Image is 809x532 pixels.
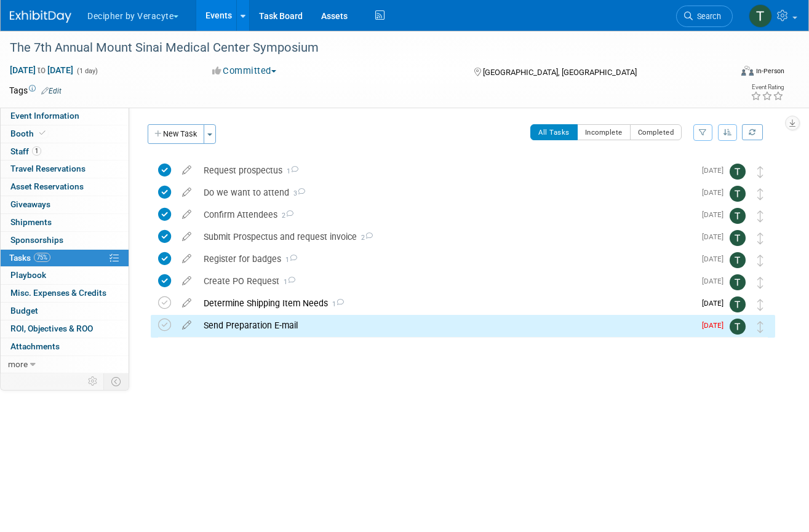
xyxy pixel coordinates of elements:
[197,182,695,203] div: Do we want to attend
[9,65,74,76] span: [DATE] [DATE]
[702,166,730,175] span: [DATE]
[289,189,305,197] span: 3
[1,178,129,196] a: Asset Reservations
[702,188,730,197] span: [DATE]
[176,231,197,242] a: edit
[176,209,197,220] a: edit
[9,253,50,263] span: Tasks
[281,256,297,264] span: 1
[10,306,38,316] span: Budget
[34,253,50,262] span: 75%
[530,124,578,140] button: All Tasks
[8,359,28,369] span: more
[197,204,695,225] div: Confirm Attendees
[39,130,46,137] i: Booth reservation complete
[730,208,746,224] img: Tony Alvarado
[577,124,631,140] button: Incomplete
[693,12,721,21] span: Search
[197,315,695,336] div: Send Preparation E-mail
[757,277,763,288] i: Move task
[10,324,93,333] span: ROI, Objectives & ROO
[10,270,46,280] span: Playbook
[357,234,373,242] span: 2
[757,232,763,244] i: Move task
[730,186,746,202] img: Tony Alvarado
[328,300,344,308] span: 1
[1,338,129,355] a: Attachments
[176,253,197,264] a: edit
[197,248,695,269] div: Register for badges
[10,235,63,245] span: Sponsorships
[1,108,129,125] a: Event Information
[36,65,47,75] span: to
[10,146,41,156] span: Staff
[1,267,129,284] a: Playbook
[730,230,746,246] img: Tony Alvarado
[32,146,41,156] span: 1
[176,320,197,331] a: edit
[197,160,695,181] div: Request prospectus
[757,255,763,266] i: Move task
[630,124,682,140] button: Completed
[197,271,695,292] div: Create PO Request
[176,276,197,287] a: edit
[1,320,129,338] a: ROI, Objectives & ROO
[1,125,129,143] a: Booth
[197,293,695,314] div: Determine Shipping Item Needs
[757,321,763,333] i: Move task
[1,196,129,213] a: Giveaways
[702,277,730,285] span: [DATE]
[197,226,695,247] div: Submit Prospectus and request invoice
[730,252,746,268] img: Tony Alvarado
[1,303,129,320] a: Budget
[702,232,730,241] span: [DATE]
[176,165,197,176] a: edit
[10,341,60,351] span: Attachments
[176,298,197,309] a: edit
[730,274,746,290] img: Tony Alvarado
[6,37,719,59] div: The 7th Annual Mount Sinai Medical Center Symposium
[676,6,733,27] a: Search
[176,187,197,198] a: edit
[148,124,204,144] button: New Task
[82,373,104,389] td: Personalize Event Tab Strip
[10,217,52,227] span: Shipments
[9,84,62,97] td: Tags
[702,321,730,330] span: [DATE]
[702,255,730,263] span: [DATE]
[10,111,79,121] span: Event Information
[757,188,763,200] i: Move task
[730,164,746,180] img: Tony Alvarado
[10,181,84,191] span: Asset Reservations
[483,68,637,77] span: [GEOGRAPHIC_DATA], [GEOGRAPHIC_DATA]
[10,129,48,138] span: Booth
[1,161,129,178] a: Travel Reservations
[282,167,298,175] span: 1
[10,288,106,298] span: Misc. Expenses & Credits
[702,299,730,308] span: [DATE]
[702,210,730,219] span: [DATE]
[749,4,772,28] img: Tony Alvarado
[755,66,784,76] div: In-Person
[208,65,281,77] button: Committed
[76,67,98,75] span: (1 day)
[10,10,71,23] img: ExhibitDay
[730,319,746,335] img: Tony Alvarado
[10,199,50,209] span: Giveaways
[1,143,129,161] a: Staff1
[279,278,295,286] span: 1
[1,214,129,231] a: Shipments
[757,210,763,222] i: Move task
[1,356,129,373] a: more
[742,124,763,140] a: Refresh
[757,166,763,178] i: Move task
[104,373,129,389] td: Toggle Event Tabs
[751,84,784,90] div: Event Rating
[1,232,129,249] a: Sponsorships
[671,64,784,82] div: Event Format
[10,164,86,173] span: Travel Reservations
[41,87,62,95] a: Edit
[757,299,763,311] i: Move task
[277,212,293,220] span: 2
[1,285,129,302] a: Misc. Expenses & Credits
